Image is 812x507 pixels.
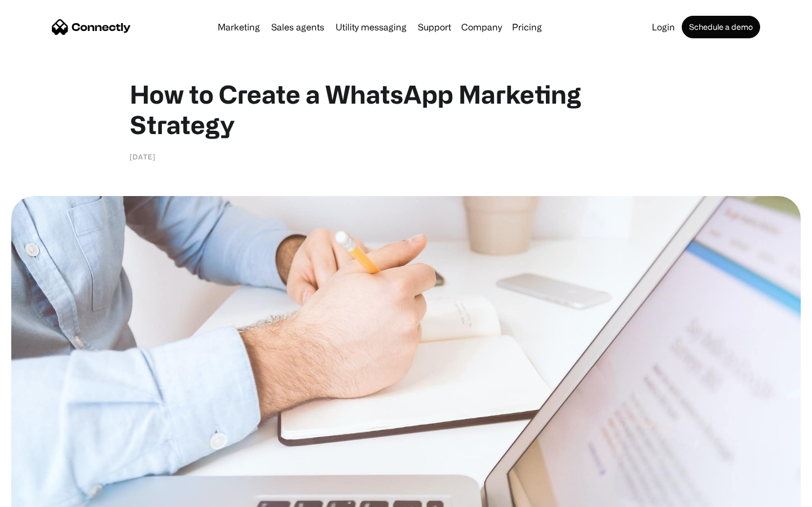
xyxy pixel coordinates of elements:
a: Pricing [507,23,546,32]
h1: How to Create a WhatsApp Marketing Strategy [130,79,682,140]
a: Utility messaging [331,23,411,32]
a: Login [647,23,679,32]
aside: Language selected: English [11,487,68,503]
div: [DATE] [130,151,156,162]
a: Marketing [213,23,264,32]
div: Company [461,19,502,35]
ul: Language list [23,487,68,503]
a: Schedule a demo [682,16,760,38]
a: Support [413,23,456,32]
a: Sales agents [267,23,329,32]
